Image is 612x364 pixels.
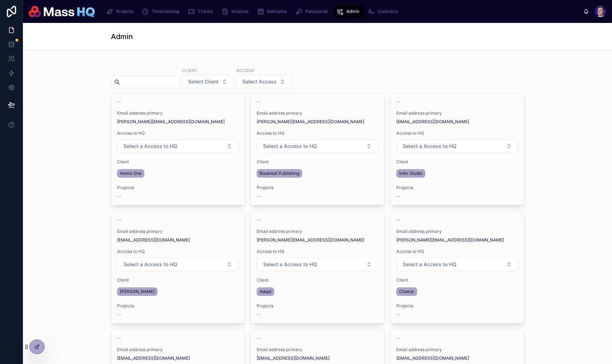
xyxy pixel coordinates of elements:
a: --Email address primary[PERSON_NAME][EMAIL_ADDRESS][DOMAIN_NAME]Access to HQSelect ButtonClientCh... [390,211,524,324]
h1: Admin [111,32,133,42]
span: Email address primary [396,110,518,116]
button: Select Button [257,258,378,271]
span: Projects [257,185,378,191]
span: Client [117,277,239,283]
a: Invoices [219,5,253,18]
span: -- [117,217,121,223]
span: Select Client [188,78,219,85]
span: Projects [116,9,133,14]
a: --Email address primary[PERSON_NAME][EMAIL_ADDRESS][DOMAIN_NAME]Access to HQSelect ButtonClientHo... [111,93,245,205]
span: Select a Access to HQ [123,261,177,268]
label: Access [236,67,254,73]
span: Chakor [399,289,414,294]
span: Access to HQ [396,249,518,254]
span: -- [396,335,401,341]
span: Email address primary [396,229,518,234]
span: -- [257,335,261,341]
a: --Email address primary[PERSON_NAME][EMAIL_ADDRESS][DOMAIN_NAME]Access to HQSelect ButtonClientBo... [251,93,384,205]
span: Passwords [305,9,328,14]
span: Email address primary [396,347,518,353]
span: Email address primary [257,347,378,353]
span: Email address primary [257,229,378,234]
span: Access to HQ [257,249,378,254]
a: Contracts [366,5,403,18]
span: Estimates [267,9,287,14]
a: --Email address primary[EMAIL_ADDRESS][DOMAIN_NAME]Access to HQSelect ButtonClientInAir StudioPro... [390,93,524,205]
a: Timetracking [140,5,184,18]
span: Select a Access to HQ [403,143,457,150]
img: App logo [29,6,95,17]
span: Email address primary [117,229,239,234]
button: Select Button [397,139,518,153]
span: Home One [120,171,141,176]
span: Select Access [242,78,277,85]
span: Email address primary [117,110,239,116]
a: Tickets [186,5,218,18]
a: [EMAIL_ADDRESS][DOMAIN_NAME] [117,355,190,361]
span: Client [396,277,518,283]
span: [PERSON_NAME] [120,289,155,294]
a: Passwords [293,5,333,18]
span: InAir Studio [399,171,422,176]
a: [PERSON_NAME][EMAIL_ADDRESS][DOMAIN_NAME] [257,119,364,125]
a: Admin [334,5,364,18]
button: Select Button [182,75,233,88]
a: [EMAIL_ADDRESS][DOMAIN_NAME] [117,237,190,243]
span: Email address primary [257,110,378,116]
span: Access to HQ [396,130,518,136]
button: Select Button [117,139,238,153]
span: -- [396,193,401,199]
a: Projects [104,5,138,18]
span: Select a Access to HQ [403,261,457,268]
span: -- [257,99,261,105]
span: Client [257,159,378,165]
span: Projects [117,303,239,309]
a: --Email address primary[PERSON_NAME][EMAIL_ADDRESS][DOMAIN_NAME]Access to HQSelect ButtonClientAd... [251,211,384,324]
span: -- [257,312,261,317]
a: [PERSON_NAME][EMAIL_ADDRESS][DOMAIN_NAME] [396,237,504,243]
span: Client [257,277,378,283]
a: [EMAIL_ADDRESS][DOMAIN_NAME] [396,119,469,125]
button: Select Button [257,139,378,153]
span: Projects [396,185,518,191]
span: Adapt [260,289,271,294]
span: Client [117,159,239,165]
div: scrollable content [101,4,583,19]
span: Access to HQ [117,249,239,254]
span: Select a Access to HQ [263,261,317,268]
a: [EMAIL_ADDRESS][DOMAIN_NAME] [257,355,330,361]
span: Select a Access to HQ [263,143,317,150]
span: Admin [346,9,359,14]
button: Select Button [117,258,238,271]
a: [PERSON_NAME][EMAIL_ADDRESS][DOMAIN_NAME] [117,119,225,125]
a: [EMAIL_ADDRESS][DOMAIN_NAME] [396,355,469,361]
span: Timetracking [152,9,179,14]
span: -- [396,217,401,223]
span: Projects [117,185,239,191]
span: -- [117,193,121,199]
span: -- [396,312,401,317]
span: Access to HQ [117,130,239,136]
a: [PERSON_NAME][EMAIL_ADDRESS][DOMAIN_NAME] [257,237,364,243]
span: Email address primary [117,347,239,353]
span: -- [257,217,261,223]
span: -- [117,335,121,341]
span: Contracts [378,9,398,14]
span: Select a Access to HQ [123,143,177,150]
span: -- [117,99,121,105]
span: Access to HQ [257,130,378,136]
a: --Email address primary[EMAIL_ADDRESS][DOMAIN_NAME]Access to HQSelect ButtonClient[PERSON_NAME]Pr... [111,211,245,324]
span: Projects [396,303,518,309]
label: Client [182,67,197,73]
a: Estimates [255,5,292,18]
button: Select Button [397,258,518,271]
button: Select Button [236,75,291,88]
span: Invoices [232,9,248,14]
span: -- [257,193,261,199]
span: Tickets [198,9,213,14]
span: Projects [257,303,378,309]
span: -- [117,312,121,317]
span: Bookleaf Publishing [260,171,299,176]
span: Client [396,159,518,165]
span: -- [396,99,401,105]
